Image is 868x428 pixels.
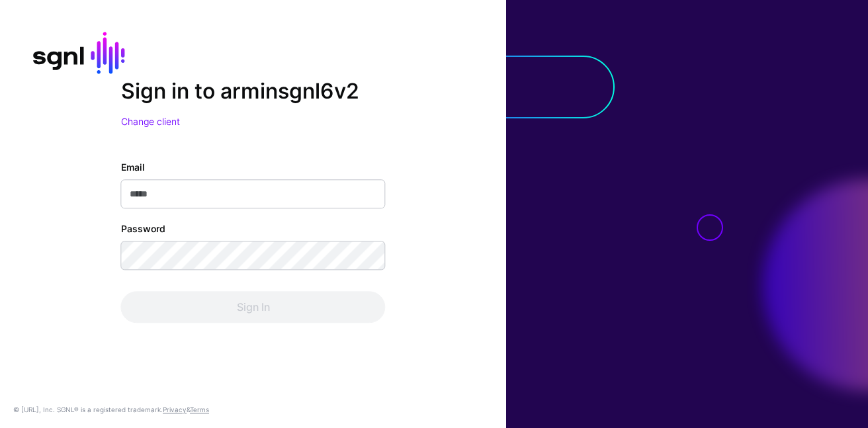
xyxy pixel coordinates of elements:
label: Password [121,222,165,235]
div: © [URL], Inc. SGNL® is a registered trademark. & [13,404,209,415]
h2: Sign in to arminsgnl6v2 [121,79,386,104]
label: Email [121,160,145,174]
a: Terms [190,406,209,413]
a: Privacy [163,406,187,413]
a: Change client [121,116,180,127]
